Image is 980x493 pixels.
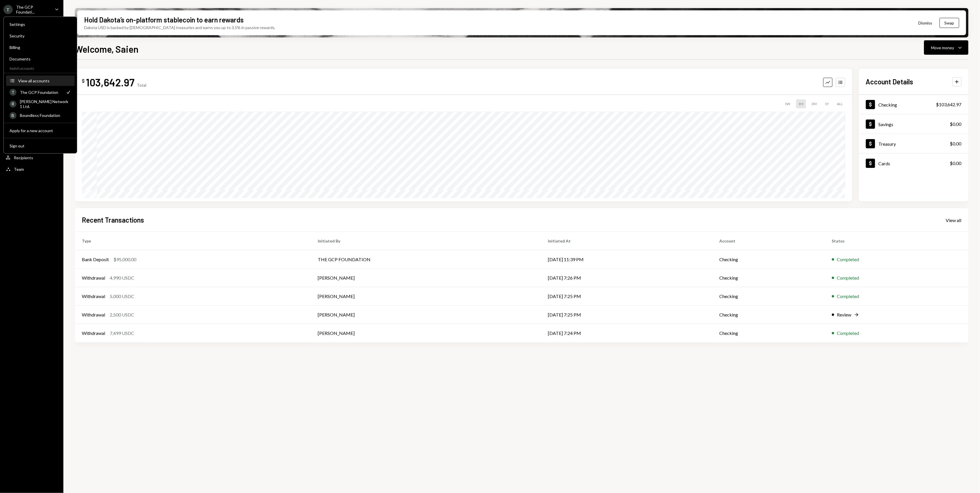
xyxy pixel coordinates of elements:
[809,99,819,108] div: 3M
[82,78,85,84] div: $
[10,33,71,38] div: Security
[311,287,541,306] td: [PERSON_NAME]
[825,232,968,250] th: Status
[113,256,136,263] div: $95,000.00
[82,256,109,263] div: Bank Deposit
[82,311,105,318] div: Withdrawal
[931,45,954,51] div: Move money
[3,152,60,163] a: Recipients
[20,113,71,118] div: Boundless Foundation
[10,128,71,133] div: Apply for a new account
[924,40,968,55] button: Move money
[110,274,134,281] div: 4,990 USDC
[712,250,825,269] td: Checking
[837,256,859,263] div: Completed
[950,160,962,167] div: $0.00
[940,18,959,28] button: Swap
[82,274,105,281] div: Withdrawal
[86,76,135,89] div: 103,642.97
[10,45,71,50] div: Billing
[712,306,825,324] td: Checking
[82,293,105,300] div: Withdrawal
[6,19,75,29] a: Settings
[84,15,244,24] div: Hold Dakota’s on-platform stablecoin to earn rewards
[6,141,75,151] button: Sign out
[14,167,24,172] div: Team
[75,232,311,250] th: Type
[541,232,712,250] th: Initiated At
[859,134,968,153] a: Treasury$0.00
[6,110,75,120] a: BBoundless Foundation
[20,90,62,95] div: The GCP Foundation
[10,56,71,61] div: Documents
[712,232,825,250] th: Account
[950,121,962,128] div: $0.00
[10,112,16,119] div: B
[311,306,541,324] td: [PERSON_NAME]
[712,287,825,306] td: Checking
[541,287,712,306] td: [DATE] 7:25 PM
[6,42,75,52] a: Billing
[311,250,541,269] td: THE GCP FOUNDATION
[3,164,60,174] a: Team
[311,232,541,250] th: Initiated By
[837,330,859,337] div: Completed
[950,140,962,147] div: $0.00
[6,98,75,109] a: R[PERSON_NAME] Network 1 Ltd.
[859,153,968,173] a: Cards$0.00
[712,269,825,287] td: Checking
[3,5,13,14] div: T
[6,76,75,86] button: View all accounts
[859,114,968,134] a: Savings$0.00
[911,16,940,30] button: Dismiss
[82,330,105,337] div: Withdrawal
[18,78,71,83] div: View all accounts
[16,5,50,14] div: The GCP Foundati...
[110,330,134,337] div: 7,499 USDC
[84,24,275,31] div: Dakota USD is backed by [DEMOGRAPHIC_DATA] treasuries and earns you up to 3.5% in passive rewards.
[10,89,16,96] div: T
[311,269,541,287] td: [PERSON_NAME]
[879,122,894,127] div: Savings
[110,293,134,300] div: 5,000 USDC
[4,65,77,71] div: Switch accounts
[10,143,71,148] div: Sign out
[879,141,896,147] div: Treasury
[82,215,144,225] h2: Recent Transactions
[712,324,825,342] td: Checking
[859,95,968,114] a: Checking$103,642.97
[541,269,712,287] td: [DATE] 7:26 PM
[10,22,71,27] div: Settings
[541,306,712,324] td: [DATE] 7:25 PM
[541,250,712,269] td: [DATE] 11:39 PM
[20,99,71,109] div: [PERSON_NAME] Network 1 Ltd.
[75,43,139,55] h1: Welcome, Saien
[541,324,712,342] td: [DATE] 7:24 PM
[879,161,890,166] div: Cards
[796,99,806,108] div: 1M
[866,77,913,86] h2: Account Details
[137,83,146,88] div: Total
[311,324,541,342] td: [PERSON_NAME]
[783,99,793,108] div: 1W
[823,99,831,108] div: 1Y
[946,217,962,223] a: View all
[6,31,75,41] a: Security
[946,217,962,223] div: View all
[6,54,75,64] a: Documents
[936,101,962,108] div: $103,642.97
[837,311,852,318] div: Review
[879,102,897,107] div: Checking
[10,101,16,107] div: R
[6,126,75,136] button: Apply for a new account
[837,293,859,300] div: Completed
[110,311,134,318] div: 2,500 USDC
[14,155,33,160] div: Recipients
[837,274,859,281] div: Completed
[835,99,845,108] div: ALL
